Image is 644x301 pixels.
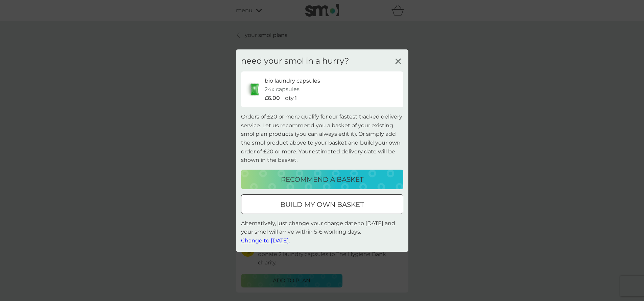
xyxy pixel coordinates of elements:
span: Change to [DATE]. [241,237,290,244]
button: build my own basket [241,194,403,214]
p: bio laundry capsules [265,76,320,85]
h3: need your smol in a hurry? [241,56,349,66]
p: Alternatively, just change your charge date to [DATE] and your smol will arrive within 5-6 workin... [241,219,403,245]
p: £6.00 [265,94,280,103]
button: recommend a basket [241,170,403,189]
p: qty [285,94,294,103]
p: 1 [295,94,297,103]
p: Orders of £20 or more qualify for our fastest tracked delivery service. Let us recommend you a ba... [241,112,403,165]
p: build my own basket [280,199,364,210]
p: recommend a basket [281,174,363,185]
button: Change to [DATE]. [241,236,290,245]
p: 24x capsules [265,85,300,94]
